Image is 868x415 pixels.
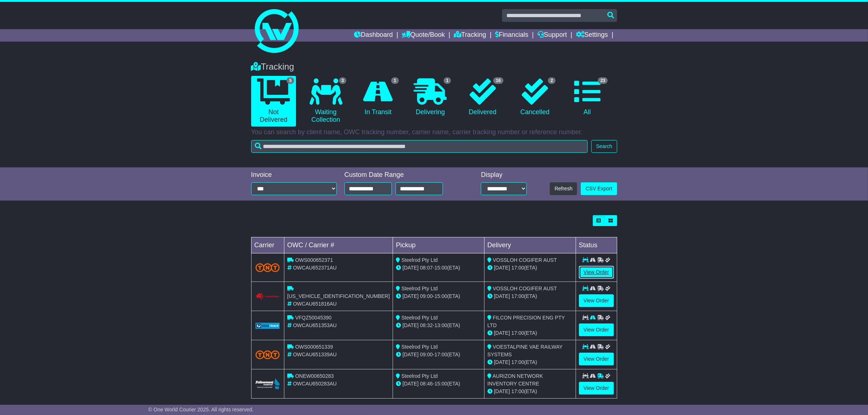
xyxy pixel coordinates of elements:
span: 5 [287,77,294,84]
div: - (ETA) [396,380,481,388]
div: Invoice [251,171,337,179]
img: Couriers_Please.png [256,293,280,300]
a: 1 In Transit [355,76,400,119]
span: 1 [391,77,399,84]
span: ONEW00650283 [295,373,334,379]
td: Status [576,237,617,253]
span: 08:46 [420,381,433,387]
span: 13:00 [435,322,447,328]
span: 09:00 [420,352,433,357]
span: VFQZ50045390 [295,315,332,321]
span: 3 [339,77,347,84]
span: 15:00 [435,293,447,299]
td: Carrier [251,237,284,253]
a: View Order [579,294,614,307]
span: [DATE] [402,293,419,299]
div: Custom Date Range [345,171,462,179]
span: 09:00 [420,293,433,299]
a: View Order [579,323,614,336]
span: VOSSLOH COGIFER AUST [493,286,557,291]
span: OWCAU652371AU [293,265,337,271]
span: 08:07 [420,265,433,271]
div: Display [481,171,526,179]
span: VOESTALPINE VAE RAILWAY SYSTEMS [487,344,563,357]
div: (ETA) [487,388,573,395]
span: 17:00 [511,330,524,336]
span: FILCON PRECISION ENG PTY LTD [487,315,565,328]
a: Dashboard [354,29,393,42]
span: Steelrod Pty Ltd [401,344,438,350]
div: (ETA) [487,358,573,366]
a: 5 Not Delivered [251,76,296,127]
span: [DATE] [402,265,419,271]
span: 17:00 [511,359,524,365]
span: [DATE] [494,265,510,271]
div: - (ETA) [396,264,481,272]
img: Followmont_Transport.png [256,379,280,389]
span: [DATE] [494,330,510,336]
a: 2 Cancelled [513,76,557,119]
span: 17:00 [511,293,524,299]
span: [DATE] [494,359,510,365]
span: 2 [548,77,556,84]
span: [DATE] [402,352,419,357]
td: Pickup [393,237,484,253]
span: Steelrod Pty Ltd [401,286,438,291]
a: Tracking [454,29,486,42]
span: Steelrod Pty Ltd [401,315,438,321]
button: Search [591,140,617,153]
span: [DATE] [402,381,419,387]
span: 08:32 [420,322,433,328]
div: (ETA) [487,292,573,300]
span: © One World Courier 2025. All rights reserved. [148,407,254,412]
div: - (ETA) [396,322,481,329]
div: Tracking [248,62,621,72]
span: OWS000651339 [295,344,333,350]
a: Settings [576,29,608,42]
a: 1 Delivering [408,76,453,119]
span: 17:00 [435,352,447,357]
div: (ETA) [487,264,573,272]
span: Steelrod Pty Ltd [401,257,438,263]
img: GetCarrierServiceLogo [256,323,280,329]
img: TNT_Domestic.png [256,350,280,359]
a: 3 Waiting Collection [303,76,348,127]
span: AURIZON NETWORK INVENTORY CENTRE [487,373,543,387]
td: OWC / Carrier # [284,237,393,253]
span: 16 [493,77,503,84]
span: [DATE] [494,388,510,394]
img: TNT_Domestic.png [256,263,280,272]
p: You can search by client name, OWC tracking number, carrier name, carrier tracking number or refe... [251,128,617,136]
a: Financials [495,29,528,42]
span: OWCAU651353AU [293,322,337,328]
span: OWCAU650283AU [293,381,337,387]
a: View Order [579,266,614,279]
span: OWCAU651339AU [293,352,337,357]
span: [US_VEHICLE_IDENTIFICATION_NUMBER] [287,293,390,299]
span: OWS000652371 [295,257,333,263]
a: 16 Delivered [460,76,505,119]
a: CSV Export [581,182,617,195]
span: [DATE] [494,293,510,299]
div: (ETA) [487,329,573,337]
span: 17:00 [511,265,524,271]
span: OWCAU651816AU [293,301,337,307]
span: 15:00 [435,381,447,387]
span: VOSSLOH COGIFER AUST [493,257,557,263]
a: View Order [579,382,614,395]
button: Refresh [550,182,577,195]
span: 23 [598,77,608,84]
span: [DATE] [402,322,419,328]
div: - (ETA) [396,292,481,300]
a: 23 All [565,76,610,119]
td: Delivery [484,237,576,253]
span: 17:00 [511,388,524,394]
span: 1 [444,77,451,84]
a: Quote/Book [402,29,445,42]
a: Support [537,29,567,42]
span: 15:00 [435,265,447,271]
div: - (ETA) [396,351,481,358]
span: Steelrod Pty Ltd [401,373,438,379]
a: View Order [579,353,614,365]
